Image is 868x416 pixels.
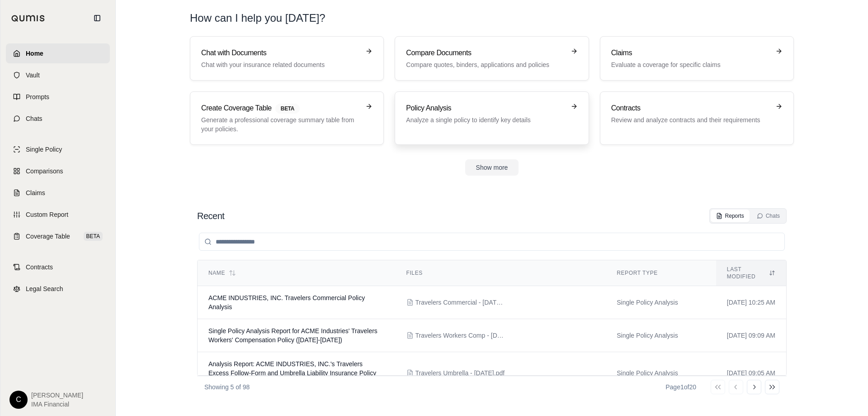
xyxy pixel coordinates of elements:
span: ACME INDUSTRIES, INC. Travelers Commercial Policy Analysis [208,294,365,311]
span: BETA [84,232,103,241]
span: Home [26,49,43,58]
h3: Claims [611,48,770,58]
button: Chats [751,210,785,222]
a: Prompts [6,87,110,107]
div: Last modified [727,266,775,280]
span: Coverage Table [26,232,70,241]
h1: How can I help you [DATE]? [190,11,794,25]
button: Show more [465,159,519,176]
div: Reports [716,212,744,220]
a: ContractsReview and analyze contracts and their requirements [600,91,794,145]
a: Contracts [6,257,110,277]
a: Compare DocumentsCompare quotes, binders, applications and policies [395,36,589,81]
h3: Policy Analysis [406,103,565,114]
p: Compare quotes, binders, applications and policies [406,60,565,69]
th: Files [396,260,606,286]
span: Vault [26,71,40,80]
span: Single Policy [26,145,62,154]
a: Create Coverage TableBETAGenerate a professional coverage summary table from your policies. [190,91,384,145]
td: Single Policy Analysis [606,352,716,394]
span: Single Policy Analysis Report for ACME Industries' Travelers Workers' Compensation Policy (2024-2... [208,327,377,344]
td: [DATE] 09:05 AM [716,352,786,394]
span: IMA Financial [31,400,83,409]
a: Policy AnalysisAnalyze a single policy to identify key details [395,91,589,145]
span: Chats [26,114,42,123]
h2: Recent [197,210,224,222]
span: Travelers Workers Comp - 12.31.2025.pdf [415,331,506,340]
a: Custom Report [6,205,110,225]
td: [DATE] 09:09 AM [716,319,786,352]
p: Showing 5 of 98 [204,383,250,392]
span: Travelers Umbrella - 12.31.2025.pdf [415,368,505,378]
a: Comparisons [6,161,110,181]
div: C [9,391,28,409]
h3: Chat with Documents [201,48,360,58]
div: Chats [757,212,780,220]
a: Chats [6,109,110,129]
h3: Compare Documents [406,48,565,58]
td: [DATE] 10:25 AM [716,286,786,319]
p: Chat with your insurance related documents [201,60,360,69]
p: Analyze a single policy to identify key details [406,115,565,124]
span: Custom Report [26,210,68,219]
a: ClaimsEvaluate a coverage for specific claims [600,36,794,81]
th: Report Type [606,260,716,286]
a: Vault [6,65,110,85]
span: Comparisons [26,167,63,176]
span: Travelers Commercial - 12.31.2025.pdf [415,298,506,307]
span: BETA [275,104,300,114]
img: Qumis Logo [11,15,45,22]
a: Coverage TableBETA [6,226,110,246]
a: Chat with DocumentsChat with your insurance related documents [190,36,384,81]
button: Collapse sidebar [90,11,104,25]
td: Single Policy Analysis [606,286,716,319]
a: Legal Search [6,279,110,299]
span: Claims [26,188,45,197]
span: Legal Search [26,284,63,293]
span: Contracts [26,263,53,272]
div: Name [208,269,385,277]
p: Evaluate a coverage for specific claims [611,60,770,69]
button: Reports [711,210,750,222]
h3: Create Coverage Table [201,103,360,114]
span: Analysis Report: ACME INDUSTRIES, INC.'s Travelers Excess Follow-Form and Umbrella Liability Insu... [208,360,376,386]
div: Page 1 of 20 [665,383,696,392]
p: Review and analyze contracts and their requirements [611,115,770,124]
td: Single Policy Analysis [606,319,716,352]
a: Single Policy [6,139,110,159]
p: Generate a professional coverage summary table from your policies. [201,115,360,134]
span: [PERSON_NAME] [31,391,83,400]
h3: Contracts [611,103,770,114]
span: Prompts [26,92,49,101]
a: Claims [6,183,110,203]
a: Home [6,43,110,63]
